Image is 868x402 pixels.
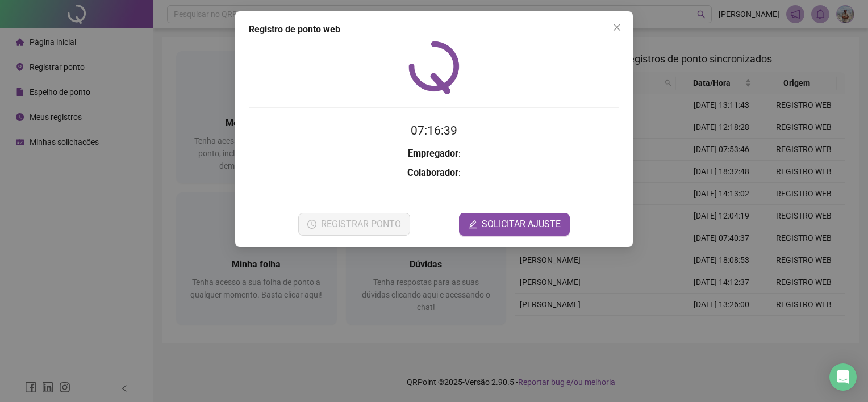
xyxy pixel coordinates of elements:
button: REGISTRAR PONTO [298,213,410,236]
h3: : [249,146,619,161]
time: 07:16:39 [411,124,457,137]
strong: Empregador [408,148,458,159]
button: editSOLICITAR AJUSTE [459,213,570,236]
span: close [612,23,621,32]
h3: : [249,166,619,181]
img: QRPoint [408,41,460,94]
div: Open Intercom Messenger [829,363,857,391]
span: SOLICITAR AJUSTE [482,217,561,231]
span: edit [468,220,477,229]
strong: Colaborador [407,167,458,178]
button: Close [608,18,626,36]
div: Registro de ponto web [249,23,619,36]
